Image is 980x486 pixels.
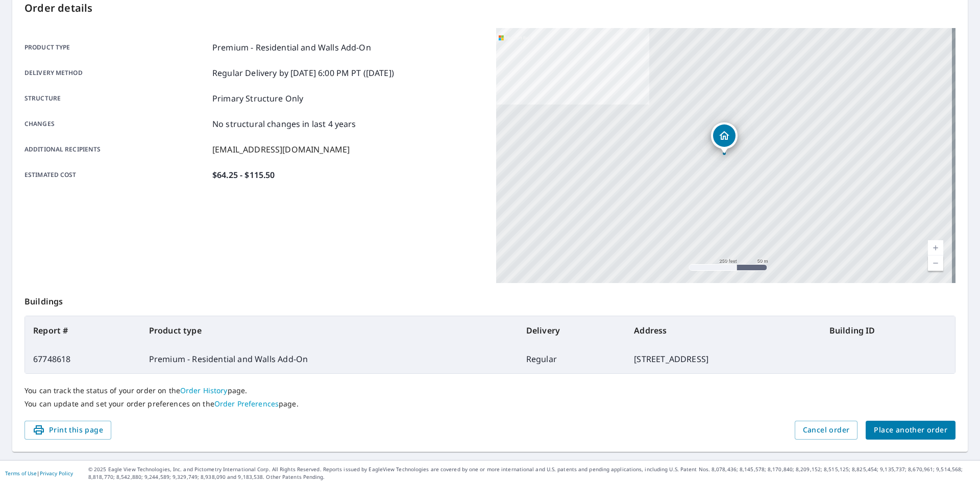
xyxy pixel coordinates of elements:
span: Print this page [33,424,103,437]
th: Report # [25,316,141,345]
a: Current Level 17, Zoom In [928,240,943,255]
a: Order History [180,386,228,395]
a: Current Level 17, Zoom Out [928,255,943,271]
p: You can track the status of your order on the page. [24,386,955,395]
p: Order details [24,1,955,16]
p: Additional recipients [24,143,208,156]
p: Estimated cost [24,169,208,181]
p: You can update and set your order preferences on the page. [24,399,955,408]
p: Changes [24,118,208,130]
td: [STREET_ADDRESS] [626,345,821,373]
button: Cancel order [795,421,858,440]
p: Primary Structure Only [212,92,303,105]
a: Order Preferences [214,399,279,408]
p: Buildings [24,283,955,316]
a: Terms of Use [5,470,37,477]
button: Place another order [866,421,955,440]
a: Privacy Policy [40,470,73,477]
p: Regular Delivery by [DATE] 6:00 PM PT ([DATE]) [212,67,394,79]
th: Product type [141,316,518,345]
p: Product type [24,41,208,54]
span: Cancel order [803,424,850,437]
p: Structure [24,92,208,105]
th: Delivery [518,316,626,345]
p: © 2025 Eagle View Technologies, Inc. and Pictometry International Corp. All Rights Reserved. Repo... [88,466,975,481]
p: | [5,470,73,476]
p: [EMAIL_ADDRESS][DOMAIN_NAME] [212,143,350,156]
th: Building ID [821,316,955,345]
th: Address [626,316,821,345]
span: Place another order [874,424,947,437]
button: Print this page [24,421,111,440]
td: 67748618 [25,345,141,373]
td: Premium - Residential and Walls Add-On [141,345,518,373]
td: Regular [518,345,626,373]
p: Premium - Residential and Walls Add-On [212,41,371,54]
div: Dropped pin, building 1, Residential property, 330 22nd Ave N Saint Cloud, MN 56303 [711,122,738,154]
p: No structural changes in last 4 years [212,118,356,130]
p: $64.25 - $115.50 [212,169,275,181]
p: Delivery method [24,67,208,79]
